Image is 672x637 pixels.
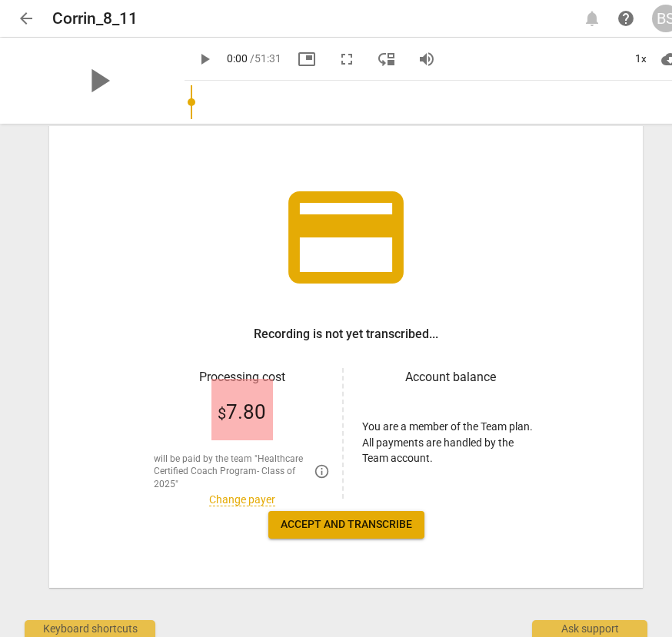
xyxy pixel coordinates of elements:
[250,52,281,65] span: / 51:31
[218,401,266,424] span: 7.80
[191,45,218,73] button: Play
[418,50,436,68] span: volume_up
[218,404,226,423] span: $
[52,9,138,28] h2: Corrin_8_11
[227,52,248,65] span: 0:00
[154,453,308,491] span: will be paid by the team "Healthcare Certified Coach Program- Class of 2025"
[154,368,330,387] h3: Processing cost
[254,325,438,343] h3: Recording is not yet transcribed...
[277,168,415,307] span: credit_card
[362,419,538,466] p: You are a member of the Team plan. All payments are handled by the Team account.
[209,493,275,506] a: Change payer
[333,45,361,73] button: Fullscreen
[293,45,321,73] button: Picture in picture
[195,50,214,68] span: play_arrow
[338,50,356,68] span: fullscreen
[532,620,647,637] div: Ask support
[298,50,316,68] span: picture_in_picture
[373,45,401,73] button: View player as separate pane
[25,620,155,637] div: Keyboard shortcuts
[281,517,412,532] span: Accept and transcribe
[17,9,35,28] span: arrow_back
[413,45,441,73] button: Volume
[626,47,655,71] div: 1x
[378,50,396,68] span: move_down
[362,368,538,387] h3: Account balance
[612,5,640,32] a: Help
[314,463,330,479] span: You are over your transcription quota. Please, contact the team administrator Healthcare Certifie...
[268,511,424,539] button: Accept and transcribe
[617,9,635,28] span: help
[78,61,118,101] span: play_arrow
